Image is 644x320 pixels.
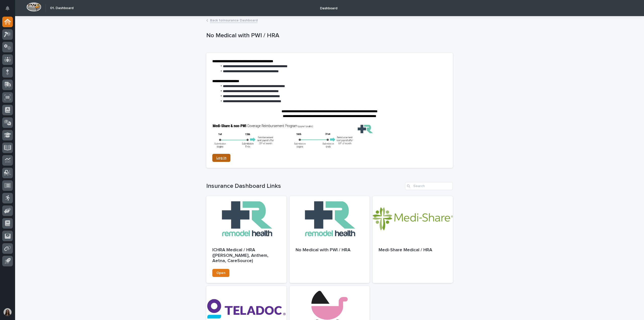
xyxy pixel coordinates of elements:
[206,32,451,39] p: No Medical with PWI / HRA
[50,6,73,10] h2: 01. Dashboard
[2,307,13,317] button: users-avatar
[212,269,229,277] a: Open
[26,2,41,12] img: Workspace Logo
[373,196,453,283] a: Medi-Share Medical / HRA
[216,156,226,160] span: Log In
[296,247,364,253] p: No Medical with PWI / HRA
[2,3,13,14] button: Notifications
[405,182,453,190] input: Search
[379,247,447,253] p: Medi-Share Medical / HRA
[206,196,287,283] a: ICHRA Medical / HRA ([PERSON_NAME], Anthem, Aetna, CareSource)Open
[212,154,230,162] a: Log In
[206,183,403,190] h1: Insurance Dashboard Links
[6,6,13,14] div: Notifications
[210,17,258,23] a: Back toInsurance Dashboard
[212,247,280,264] p: ICHRA Medical / HRA ([PERSON_NAME], Anthem, Aetna, CareSource)
[290,196,370,283] a: No Medical with PWI / HRA
[216,271,225,275] span: Open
